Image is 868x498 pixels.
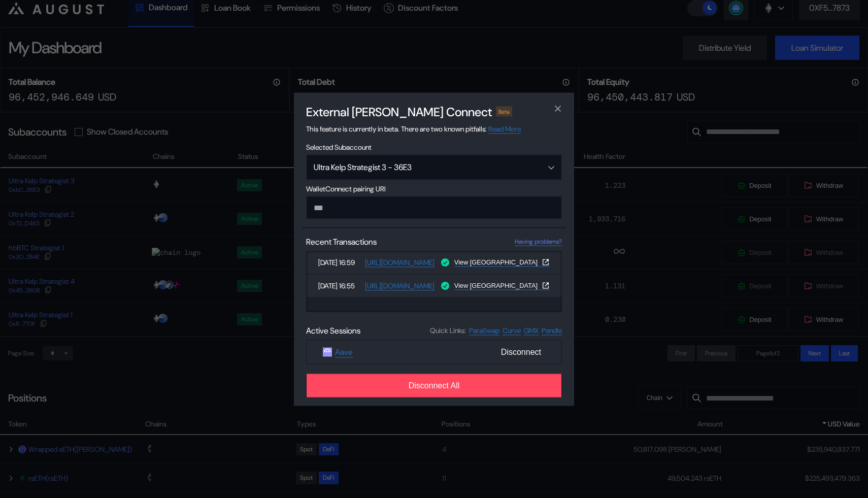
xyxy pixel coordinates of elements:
[306,154,562,180] button: Open menu
[306,325,360,336] span: Active Sessions
[306,104,492,119] h2: External [PERSON_NAME] Connect
[503,325,521,335] a: Curve
[515,237,562,246] a: Having problems?
[365,257,435,267] a: [URL][DOMAIN_NAME]
[335,346,353,357] a: Aave
[409,381,460,390] span: Disconnect All
[430,326,466,335] span: Quick Links:
[323,347,332,356] img: Aave
[496,106,512,116] div: Beta
[454,258,550,266] button: View [GEOGRAPHIC_DATA]
[550,101,566,117] button: close modal
[318,281,361,290] span: [DATE] 16:55
[318,258,361,267] span: [DATE] 16:59
[454,281,550,290] a: View [GEOGRAPHIC_DATA]
[497,343,545,360] span: Disconnect
[314,162,528,173] div: Ultra Kelp Strategist 3 - 36E3
[488,124,521,134] a: Read More
[306,340,562,364] button: AaveAaveDisconnect
[306,142,562,151] span: Selected Subaccount
[454,281,550,289] button: View [GEOGRAPHIC_DATA]
[469,325,499,335] a: ParaSwap
[306,373,562,397] button: Disconnect All
[306,184,562,193] span: WalletConnect pairing URI
[365,281,435,290] a: [URL][DOMAIN_NAME]
[542,325,562,335] a: Pendle
[306,236,377,247] span: Recent Transactions
[524,325,539,335] a: GMX
[306,124,521,134] span: This feature is currently in beta. There are two known pitfalls:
